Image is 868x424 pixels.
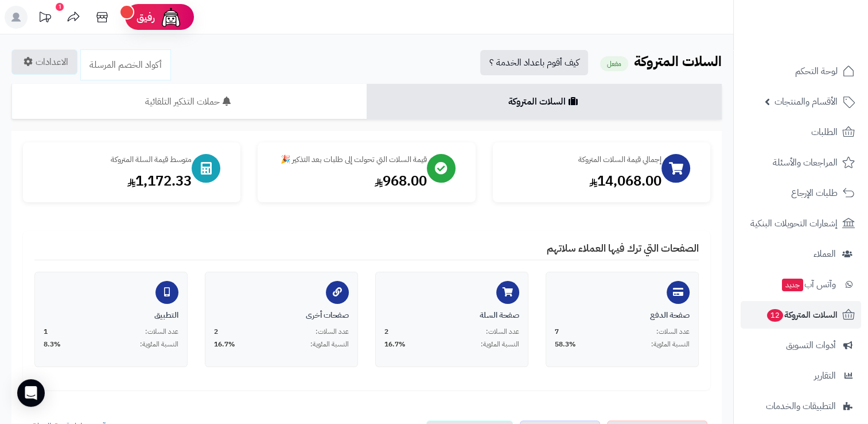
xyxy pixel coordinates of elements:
span: التطبيقات والخدمات [766,398,836,414]
div: قيمة السلات التي تحولت إلى طلبات بعد التذكير 🎉 [269,154,426,165]
span: عدد السلات: [486,327,519,337]
a: إشعارات التحويلات البنكية [741,210,861,237]
span: 12 [766,309,783,322]
small: مفعل [600,56,628,71]
span: أدوات التسويق [786,337,836,353]
a: التقارير [741,362,861,390]
span: وآتس آب [781,276,836,292]
div: متوسط قيمة السلة المتروكة [34,154,192,165]
span: السلات المتروكة [766,307,838,323]
a: وآتس آبجديد [741,271,861,298]
span: 58.3% [555,340,576,349]
a: الطلبات [741,118,861,146]
div: صفحة السلة [384,310,519,321]
div: Open Intercom Messenger [17,379,45,407]
span: عدد السلات: [316,327,349,337]
a: السلات المتروكة [367,84,722,120]
span: النسبة المئوية: [481,340,519,349]
a: السلات المتروكة12 [741,301,861,329]
a: العملاء [741,240,861,268]
span: النسبة المئوية: [310,340,349,349]
div: إجمالي قيمة السلات المتروكة [504,154,661,165]
div: 14,068.00 [504,171,661,191]
div: 1,172.33 [34,171,192,191]
a: حملات التذكير التلقائية [11,84,367,120]
a: الاعدادات [11,49,77,75]
b: السلات المتروكة [634,51,722,72]
span: عدد السلات: [145,327,178,337]
span: 2 [214,327,218,337]
span: الأقسام والمنتجات [774,94,838,110]
span: جديد [782,279,803,291]
span: رفيق [137,10,155,24]
span: 8.3% [44,340,61,349]
span: 1 [44,327,48,337]
a: أدوات التسويق [741,332,861,359]
a: طلبات الإرجاع [741,179,861,207]
span: إشعارات التحويلات البنكية [750,215,838,232]
span: الطلبات [811,124,838,140]
a: لوحة التحكم [741,57,861,85]
a: التطبيقات والخدمات [741,392,861,420]
span: التقارير [814,368,836,384]
a: المراجعات والأسئلة [741,149,861,176]
span: المراجعات والأسئلة [773,155,838,171]
img: ai-face.png [159,6,182,29]
a: تحديثات المنصة [30,6,59,32]
div: 968.00 [269,171,426,191]
span: النسبة المئوية: [651,340,690,349]
img: logo-2.png [790,24,857,48]
span: العملاء [813,246,836,262]
a: كيف أقوم باعداد الخدمة ؟ [480,50,588,75]
div: التطبيق [44,310,178,321]
span: 16.7% [384,340,406,349]
div: صفحات أخرى [214,310,349,321]
h4: الصفحات التي ترك فيها العملاء سلاتهم [34,242,699,260]
span: 2 [384,327,388,337]
a: أكواد الخصم المرسلة [80,49,171,80]
div: صفحة الدفع [555,310,690,321]
span: عدد السلات: [656,327,690,337]
span: 16.7% [214,340,235,349]
div: 1 [56,3,64,11]
span: لوحة التحكم [795,63,838,79]
span: 7 [555,327,559,337]
span: النسبة المئوية: [140,340,178,349]
span: طلبات الإرجاع [791,185,838,201]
